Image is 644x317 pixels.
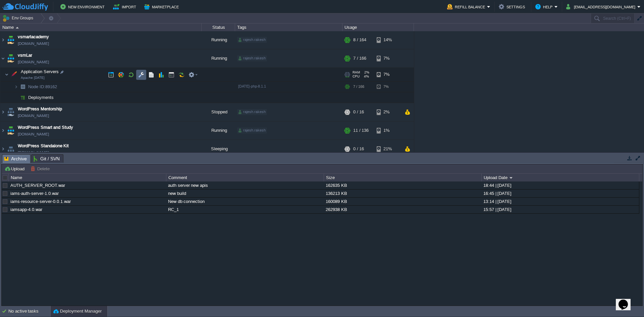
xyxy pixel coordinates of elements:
a: Application ServersApache [DATE] [20,69,60,74]
a: iamsapp-4.0.war [10,207,42,212]
img: AMDAwAAAACH5BAEAAAAALAAAAAABAAEAAAICRAEAOw== [0,50,6,68]
div: Running [202,50,235,68]
div: 14% [377,31,398,49]
div: 8 / 164 [353,31,366,49]
a: WordPress Mentorship [18,106,62,113]
a: iams-auth-server-1.0.war [10,191,59,196]
img: CloudJiffy [2,3,48,11]
div: 18:44 | [DATE] [482,181,639,189]
button: Upload [4,166,26,172]
span: Git / SVN [34,155,60,163]
a: Node ID:89162 [28,84,58,90]
div: Usage [343,23,414,31]
div: 1% [377,122,398,140]
div: Comment [167,174,324,181]
div: 162635 KB [324,181,481,189]
img: AMDAwAAAACH5BAEAAAAALAAAAAABAAEAAAICRAEAOw== [18,93,28,103]
button: Delete [31,166,52,172]
img: AMDAwAAAACH5BAEAAAAALAAAAAABAAEAAAICRAEAOw== [14,82,18,92]
img: AMDAwAAAACH5BAEAAAAALAAAAAABAAEAAAICRAEAOw== [6,103,15,121]
button: Deployment Manager [53,308,102,315]
a: WordPress Standalone Kit [18,143,69,150]
div: No active tasks [8,306,50,317]
span: [DATE]-php-8.1.1 [238,85,266,89]
img: AMDAwAAAACH5BAEAAAAALAAAAAABAAEAAAICRAEAOw== [9,68,18,82]
div: Status [202,23,235,31]
span: 89162 [28,84,58,90]
span: RAM [353,71,360,75]
div: 7 / 166 [353,50,366,68]
div: 7% [377,68,398,82]
button: [EMAIL_ADDRESS][DOMAIN_NAME] [566,3,637,11]
button: Refill Balance [447,3,487,11]
img: AMDAwAAAACH5BAEAAAAALAAAAAABAAEAAAICRAEAOw== [16,27,19,29]
span: vsmartacademy [18,34,49,41]
img: AMDAwAAAACH5BAEAAAAALAAAAAABAAEAAAICRAEAOw== [0,122,6,140]
img: AMDAwAAAACH5BAEAAAAALAAAAAABAAEAAAICRAEAOw== [6,50,15,68]
a: vsmLar [18,52,32,59]
a: [DOMAIN_NAME] [18,150,49,156]
button: Marketplace [144,3,181,11]
button: New Environment [60,3,107,11]
button: Import [113,3,138,11]
div: 7 / 166 [353,82,364,92]
div: Upload Date [482,174,639,181]
a: [DOMAIN_NAME] [18,41,49,47]
img: AMDAwAAAACH5BAEAAAAALAAAAAABAAEAAAICRAEAOw== [14,93,18,103]
div: 160089 KB [324,198,481,205]
div: Name [1,23,201,31]
button: Help [535,3,554,11]
div: rajesh.rakesh [237,37,267,43]
div: auth server new apis [166,181,323,189]
button: Env Groups [2,13,36,23]
span: Archive [4,155,27,163]
div: 0 / 16 [353,140,364,158]
div: 0 / 16 [353,103,364,121]
div: Name [9,174,166,181]
a: WordPress Smart and Study [18,124,73,131]
img: AMDAwAAAACH5BAEAAAAALAAAAAABAAEAAAICRAEAOw== [0,31,6,49]
div: Running [202,122,235,140]
div: 13:14 | [DATE] [482,198,639,205]
div: 7% [377,50,398,68]
div: 262938 KB [324,206,481,213]
a: [DOMAIN_NAME] [18,113,49,119]
a: iams-resource-server-0.0.1.war [10,199,71,204]
a: Deployments [28,95,55,101]
div: 11 / 136 [353,122,369,140]
span: CPU [353,75,360,79]
div: new build [166,190,323,197]
div: RC_1 [166,206,323,213]
div: New db connection [166,198,323,205]
a: AUTH_SERVER_ROOT.war [10,183,65,188]
img: AMDAwAAAACH5BAEAAAAALAAAAAABAAEAAAICRAEAOw== [6,140,15,158]
div: Sleeping [202,140,235,158]
div: rajesh.rakesh [237,128,267,134]
div: 15:57 | [DATE] [482,206,639,213]
span: Apache [DATE] [21,76,45,80]
div: rajesh.rakesh [237,56,267,62]
a: [DOMAIN_NAME] [18,131,49,138]
span: Node ID: [28,85,45,90]
span: Application Servers [20,69,60,75]
iframe: chat widget [616,290,637,310]
div: 21% [377,140,398,158]
img: AMDAwAAAACH5BAEAAAAALAAAAAABAAEAAAICRAEAOw== [0,140,6,158]
span: 2% [363,71,369,75]
div: Stopped [202,103,235,121]
div: Tags [235,23,342,31]
div: rajesh.rakesh [237,109,267,115]
img: AMDAwAAAACH5BAEAAAAALAAAAAABAAEAAAICRAEAOw== [6,122,15,140]
img: AMDAwAAAACH5BAEAAAAALAAAAAABAAEAAAICRAEAOw== [0,103,6,121]
div: Size [324,174,481,181]
img: AMDAwAAAACH5BAEAAAAALAAAAAABAAEAAAICRAEAOw== [6,31,15,49]
div: 7% [377,82,398,92]
button: Settings [499,3,527,11]
div: 16:45 | [DATE] [482,190,639,197]
a: [DOMAIN_NAME] [18,59,49,66]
